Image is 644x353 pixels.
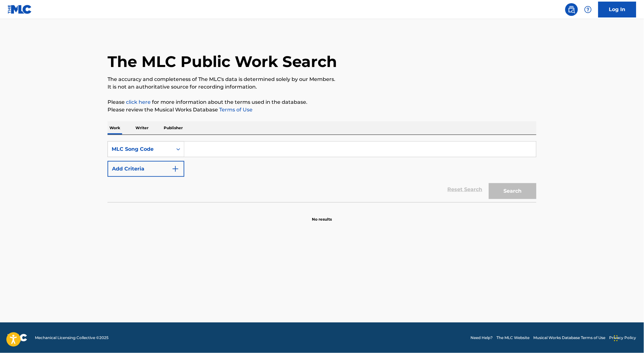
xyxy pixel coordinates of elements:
[108,83,536,91] p: It is not an authoritative source for recording information.
[565,3,578,16] a: Public Search
[126,99,151,105] a: click here
[108,76,536,83] p: The accuracy and completeness of The MLC's data is determined solely by our Members.
[584,6,592,13] img: help
[8,5,32,14] img: MLC Logo
[497,335,530,341] a: The MLC Website
[172,165,179,173] img: 9d2ae6d4665cec9f34b9.svg
[312,209,332,222] p: No results
[582,3,595,16] div: Help
[609,335,636,341] a: Privacy Policy
[614,329,618,348] div: Drag
[112,145,169,153] div: MLC Song Code
[108,106,536,114] p: Please review the Musical Works Database
[534,335,606,341] a: Musical Works Database Terms of Use
[108,98,536,106] p: Please for more information about the terms used in the database.
[108,161,184,177] button: Add Criteria
[598,2,636,17] a: Log In
[108,121,122,135] p: Work
[108,52,337,71] h1: The MLC Public Work Search
[134,121,150,135] p: Writer
[471,335,493,341] a: Need Help?
[612,323,644,353] iframe: Chat Widget
[568,6,575,13] img: search
[108,141,536,202] form: Search Form
[8,334,27,342] img: logo
[218,107,253,113] a: Terms of Use
[35,335,108,341] span: Mechanical Licensing Collective © 2025
[162,121,185,135] p: Publisher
